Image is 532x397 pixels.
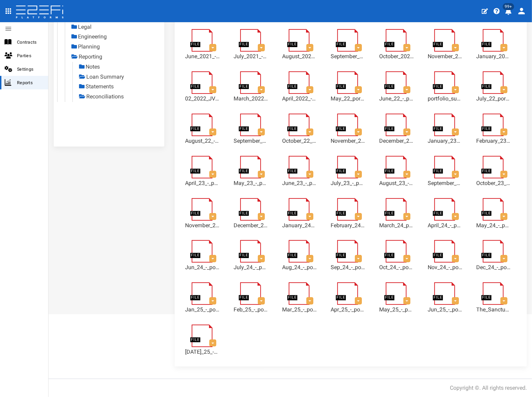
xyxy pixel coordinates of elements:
a: June_22_-_portfolio_summary_06-2022.xlsx [379,95,414,103]
a: Planning [78,43,100,50]
a: December_23_-_portfolio_summary_12-2023.xlsx [234,222,268,230]
a: April_2022_-_portfolio_summary_04-2022.xlsx [282,95,317,103]
a: February_23_-_portfolio_summary_02-2023.xlsx [476,137,511,145]
a: portfolio_summary_07-2022.xlsx [428,95,462,103]
a: July_22_portfolio_summary_07-2022.xlsx [476,95,511,103]
a: Nov_24_-_portfolio_summary_11-2024.xlsx [428,264,462,272]
a: August_2021_-_Integrated_Capital_Loan_Book.xlsx [282,53,317,61]
a: October_23_-_portfolio_summary.xlsx [476,179,511,187]
a: January_24_-_portfolio_summary_01-2024.xlsx [282,222,317,230]
a: Sep_24_-_portfolio_summary_09-2024.xlsx [331,264,365,272]
a: Jun_25_-_portfolio_summary.xlsx [428,306,462,314]
div: Copyright ©. All rights reserved. [450,384,527,392]
a: June_2021_-_Integrated_Capital_Loan_Book.pdf [185,53,220,61]
a: Reporting [79,53,102,60]
span: Parties [17,52,43,60]
a: April_23_-_portfolio_summary_04-2023.xlsx [185,179,220,187]
a: Legal [78,24,91,30]
a: Mar_25_-_portfolio_summary_03-2025.xlsx [282,306,317,314]
a: August_23_-_portfolio_summary.xlsx [379,179,414,187]
a: November_22_-_portfolio_summary_11-2022.xlsx [331,137,365,145]
a: May_22_portfolio_summary_05-2022.xlsx [331,95,365,103]
a: Jan_25_-_portfolio_summary.xlsx [185,306,220,314]
a: Oct_24_-_portfolio_summary_10-2024.xlsx [379,264,414,272]
a: March_2022_portfolio_summary_03-2022.xlsx [234,95,268,103]
span: Settings [17,65,43,73]
a: August_22_-_portfolio_summary_08-2022.xlsx [185,137,220,145]
a: Jun_24_-_portfolio_summary_06-2024.xlsx [185,264,220,272]
a: Loan Summary [86,73,124,80]
a: Notes [86,63,100,70]
a: September_2021_-_Integrated_Capital_Loan_Book.xlsx [331,53,365,61]
a: March_24_portfolio_summary_03-2024.xlsx [379,222,414,230]
a: November_23_-_portfolio_summary.xlsx [185,222,220,230]
a: September_22_-_portfolio_summary_09-2022.xlsx [234,137,268,145]
a: January_2022_-_Integrated_Capital_Loan_Book.xlsx [476,53,511,61]
a: October_22_-_portfolio_summary_10-2022.xlsx [282,137,317,145]
span: Reports [17,79,43,87]
a: May_25_-_portfolio_summary_05-2025.xlsx [379,306,414,314]
a: June_23_-_portfolio_summary_06-2023.xlsx [282,179,317,187]
a: February_24_-_portfolio_summary_02-2024.xlsx [331,222,365,230]
a: July_23_-_portfolio_summary_07-2023.xlsx [331,179,365,187]
a: Aug_24_-_portfolio_summary_08-2024.xlsx [282,264,317,272]
a: July_24_-_portfolio_summary_07-2024.xlsx [234,264,268,272]
a: October_2021_-_Integrated_Capital_Loan_Book.xlsx [379,53,414,61]
a: Engineering [78,33,107,40]
a: 02_2022_JVL_Investments_portfolio_summary_1.xlsx [185,95,220,103]
a: Dec_24_-_portfolio_summary_12-2024.xlsx [476,264,511,272]
a: The_Sanctuary_-_Stock_Report.xlsx [476,306,511,314]
a: July_2021_-_Integrated_Capital_Loan_Book.xlsx [234,53,268,61]
a: Statements [86,83,114,90]
a: Feb_25_-_portfolio_summary_02-2025.xlsx [234,306,268,314]
a: December_22_-_portfolio_summary_12-2022.xlsx [379,137,414,145]
a: November_2021_-_Integrated_Capital_Loan_Book.xlsx [428,53,462,61]
a: April_24_-_portfolio_summary_04-2024.xlsx [428,222,462,230]
a: January_23_-_portfolio_summary_01-2023.xlsx [428,137,462,145]
a: [DATE]_25_-_portfolio_summary_07-2025.xlsx [185,348,220,356]
a: September_23_portfolio_summary_09-2023.xlsx [428,179,462,187]
a: Apr_25_-_portfolio_summary_04-2025.xlsx [331,306,365,314]
span: Contracts [17,38,43,46]
a: Reconciliations [86,93,124,100]
a: May_24_-_portfolio_summary_05-2024.xlsx [476,222,511,230]
a: May_23_-_portfolio_summary.xlsx [234,179,268,187]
